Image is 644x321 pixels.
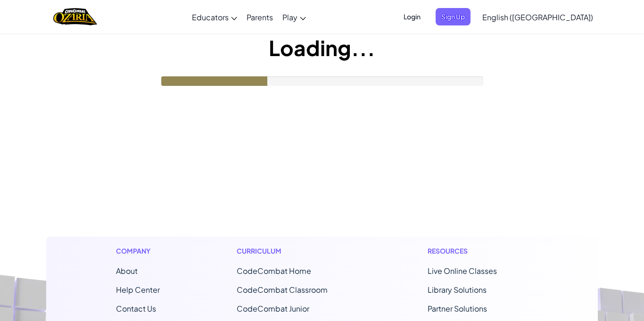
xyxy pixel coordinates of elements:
a: English ([GEOGRAPHIC_DATA]) [478,4,598,30]
h1: Company [116,246,160,256]
span: Contact Us [116,304,156,313]
button: Sign Up [436,8,471,25]
span: Play [282,12,297,22]
a: Ozaria by CodeCombat logo [53,7,97,26]
button: Login [398,8,426,25]
a: Educators [187,4,242,30]
img: Home [53,7,97,26]
span: CodeCombat Home [237,266,311,276]
a: Library Solutions [428,285,487,295]
h1: Resources [428,246,528,256]
a: Partner Solutions [428,304,487,313]
a: CodeCombat Junior [237,304,309,313]
span: Educators [192,12,229,22]
a: About [116,266,138,276]
a: Help Center [116,285,160,295]
a: Live Online Classes [428,266,497,276]
a: Parents [242,4,278,30]
a: Play [278,4,311,30]
h1: Curriculum [237,246,351,256]
span: English ([GEOGRAPHIC_DATA]) [482,12,593,22]
a: CodeCombat Classroom [237,285,328,295]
